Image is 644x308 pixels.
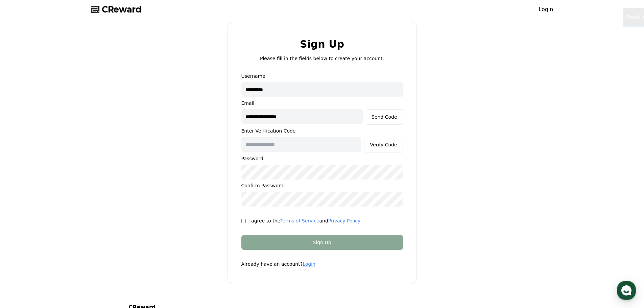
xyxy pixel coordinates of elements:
[366,109,403,125] button: Send Code
[56,225,76,230] span: Messages
[241,127,403,134] p: Enter Verification Code
[2,214,45,231] a: Home
[248,217,361,224] p: I agree to the and
[300,39,344,50] h2: Sign Up
[303,261,315,267] a: Login
[370,141,397,148] div: Verify Code
[87,214,130,231] a: Settings
[539,5,553,14] a: Login
[280,218,319,223] a: Terms of Service
[241,73,403,79] p: Username
[255,239,389,246] div: Sign Up
[364,137,403,152] button: Verify Code
[328,218,360,223] a: Privacy Policy
[241,261,403,267] p: Already have an account?
[241,235,403,250] button: Sign Up
[91,4,142,15] a: CReward
[100,224,117,230] span: Settings
[17,224,29,230] span: Home
[102,4,142,15] span: CReward
[260,55,384,62] p: Please fill in the fields below to create your account.
[241,100,403,106] p: Email
[372,114,397,120] div: Send Code
[241,155,403,162] p: Password
[45,214,87,231] a: Messages
[241,182,403,189] p: Confirm Password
